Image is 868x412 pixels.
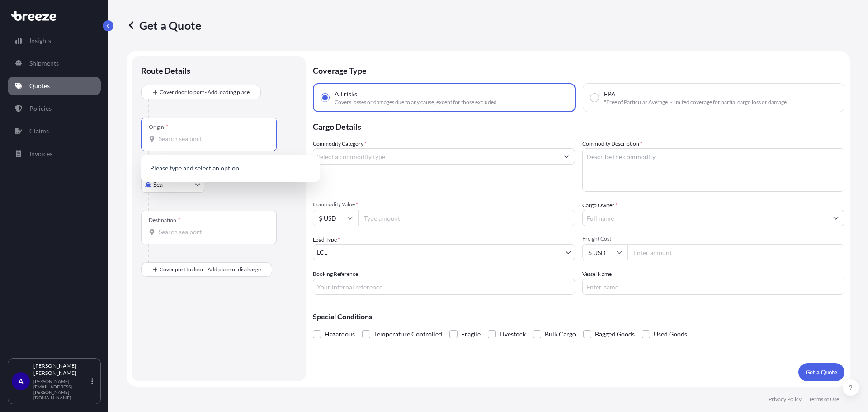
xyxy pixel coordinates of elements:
span: Bagged Goods [595,327,635,341]
p: [PERSON_NAME][EMAIL_ADDRESS][PERSON_NAME][DOMAIN_NAME] [33,379,90,400]
button: Show suggestions [828,210,844,226]
span: "Free of Particular Average" - limited coverage for partial cargo loss or damage [604,99,787,106]
input: Enter amount [627,244,844,260]
span: Load Type [313,235,340,244]
p: [PERSON_NAME] [PERSON_NAME] [33,362,90,377]
p: Claims [29,127,49,136]
p: Insights [29,36,51,45]
span: Covers losses or damages due to any cause, except for those excluded [335,99,497,106]
p: Please type and select an option. [145,158,316,178]
span: LCL [317,248,327,257]
label: Booking Reference [313,270,358,279]
span: Bulk Cargo [545,327,576,341]
p: Get a Quote [127,18,201,33]
p: Policies [29,104,52,113]
label: Cargo Owner [582,201,618,210]
div: Destination [149,217,180,224]
p: Special Conditions [313,313,844,320]
span: FPA [604,90,616,99]
span: Cover port to door - Add place of discharge [160,265,261,274]
button: Show suggestions [558,148,575,165]
input: Your internal reference [313,279,575,295]
input: Enter name [582,279,844,295]
div: Show suggestions [141,155,320,182]
span: Livestock [500,327,526,341]
span: Cover door to port - Add loading place [160,88,250,97]
span: Hazardous [325,327,355,341]
span: Commodity Value [313,201,575,208]
input: Origin [159,134,265,143]
input: Destination [159,227,265,237]
label: Vessel Name [582,270,612,279]
p: Privacy Policy [769,396,802,403]
span: Temperature Controlled [374,327,442,341]
span: Fragile [461,327,481,341]
span: Freight Cost [582,235,844,242]
div: Origin [149,123,168,131]
label: Commodity Category [313,139,367,148]
p: Terms of Use [809,396,839,403]
p: Route Details [141,65,190,76]
span: A [18,377,24,386]
p: Invoices [29,149,52,158]
p: Coverage Type [313,56,844,83]
button: Select transport [141,176,204,193]
p: Cargo Details [313,112,844,139]
input: Full name [583,210,828,226]
p: Get a Quote [806,368,837,377]
p: Shipments [29,59,59,68]
input: Type amount [358,210,575,226]
p: Quotes [29,81,50,90]
input: Select a commodity type [313,148,558,165]
span: All risks [335,90,357,99]
span: Sea [153,180,163,189]
label: Commodity Description [582,139,642,148]
span: Used Goods [654,327,687,341]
